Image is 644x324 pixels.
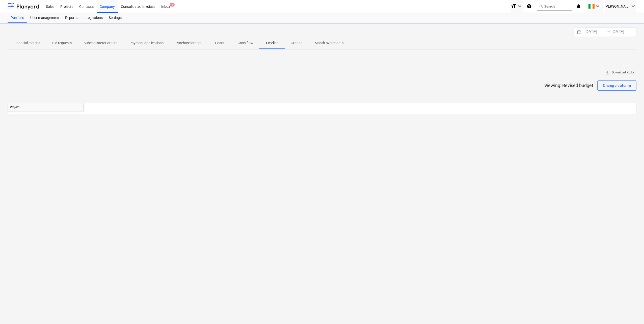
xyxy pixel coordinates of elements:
input: Start Date [583,29,609,36]
i: format_size [511,3,517,9]
div: - [607,31,610,34]
i: notifications [576,3,581,9]
span: [PERSON_NAME] [605,4,630,8]
p: Bid requests [52,40,72,46]
div: Change column [603,82,631,89]
p: Purchase orders [176,40,201,46]
button: Download XLSX [603,69,636,76]
button: Change column [597,80,636,91]
span: 5 [170,3,175,7]
a: Settings [106,13,125,23]
p: Payment applications [129,40,164,46]
i: keyboard_arrow_down [517,3,523,9]
span: Download XLSX [605,70,634,75]
i: Knowledge base [527,3,532,9]
i: keyboard_arrow_down [595,3,601,9]
p: Cash flow [238,40,253,46]
a: Integrations [80,13,106,23]
p: Subcontractor orders [84,40,117,46]
div: Project [8,103,84,112]
p: Costs [213,40,226,46]
p: Graphs [290,40,303,46]
i: keyboard_arrow_down [630,3,636,9]
p: Financial metrics [14,40,40,46]
span: search [539,4,543,8]
button: Search [537,2,572,11]
input: End Date [610,29,636,36]
iframe: Chat Widget [619,300,644,324]
p: Month over month [315,40,344,46]
a: Portfolio [8,13,27,23]
p: Timeline [265,40,278,46]
p: Viewing: Revised budget [544,83,593,89]
span: save_alt [605,70,610,75]
button: Interact with the calendar and add the check-in date for your trip. [575,29,583,35]
a: Reports [62,13,80,23]
a: User management [27,13,62,23]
